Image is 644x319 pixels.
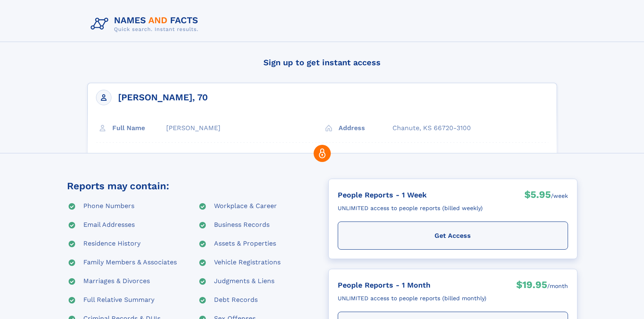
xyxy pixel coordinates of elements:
[338,202,483,215] div: UNLIMITED access to people reports (billed weekly)
[83,295,154,305] div: Full Relative Summary
[214,295,258,305] div: Debt Records
[338,188,483,202] div: People Reports - 1 Week
[87,50,557,75] h4: Sign up to get instant access
[83,220,135,230] div: Email Addresses
[83,277,150,286] div: Marriages & Divorces
[83,258,177,268] div: Family Members & Associates
[214,220,270,230] div: Business Records
[83,202,134,211] div: Phone Numbers
[338,222,568,250] div: Get Access
[214,258,281,268] div: Vehicle Registrations
[524,188,551,204] div: $5.95
[547,278,568,294] div: /month
[338,292,486,305] div: UNLIMITED access to people reports (billed monthly)
[87,13,205,35] img: Logo Names and Facts
[214,239,276,249] div: Assets & Properties
[214,277,274,286] div: Judgments & Liens
[516,278,547,294] div: $19.95
[67,179,169,193] div: Reports may contain:
[83,239,140,249] div: Residence History
[551,188,568,204] div: /week
[338,278,486,292] div: People Reports - 1 Month
[214,202,277,211] div: Workplace & Career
